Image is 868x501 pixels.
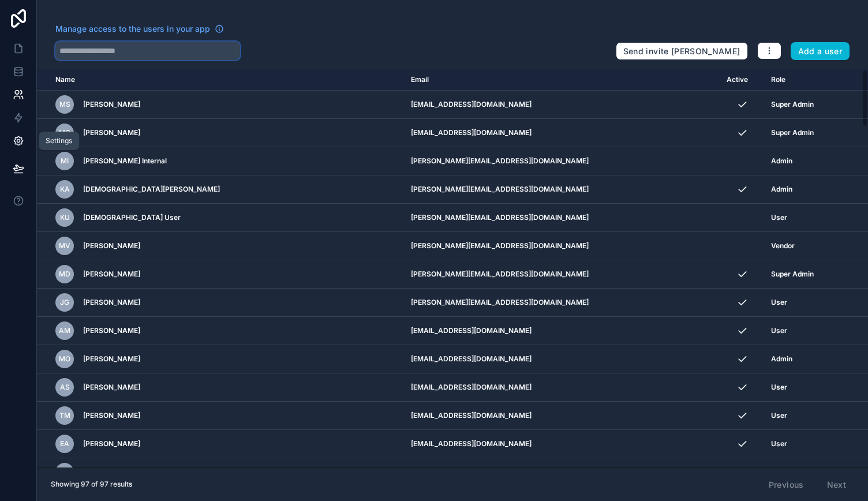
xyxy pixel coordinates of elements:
span: User [771,439,787,448]
span: User [771,298,787,307]
td: [EMAIL_ADDRESS][DOMAIN_NAME] [404,373,720,402]
span: [PERSON_NAME] [83,270,140,279]
span: MD [59,270,70,279]
span: [PERSON_NAME] [83,100,140,109]
a: Manage access to the users in your app [55,23,224,35]
span: AS [60,383,70,392]
button: Send invite [PERSON_NAME] [616,42,748,61]
span: JG [60,298,69,307]
span: Vendor [771,241,795,250]
div: scrollable content [37,69,868,468]
th: Email [404,69,720,91]
div: Settings [46,136,72,145]
span: Super Admin [771,270,814,279]
span: [PERSON_NAME] [83,241,140,250]
th: Active [720,69,764,91]
span: [PERSON_NAME] [83,411,140,420]
span: Manage access to the users in your app [55,23,210,35]
span: User [771,213,787,222]
span: [DEMOGRAPHIC_DATA][PERSON_NAME] [83,185,220,194]
td: [PERSON_NAME][EMAIL_ADDRESS][DOMAIN_NAME] [404,204,720,232]
td: [EMAIL_ADDRESS][DOMAIN_NAME] [404,119,720,147]
td: [EMAIL_ADDRESS][DOMAIN_NAME] [404,317,720,345]
td: [PERSON_NAME][EMAIL_ADDRESS][DOMAIN_NAME] [404,175,720,204]
button: Add a user [791,42,850,61]
span: User [771,411,787,420]
span: [PERSON_NAME] [83,128,140,137]
span: [PERSON_NAME] [83,439,140,448]
span: MV [59,241,70,250]
span: [DEMOGRAPHIC_DATA] User [83,213,181,222]
span: [PERSON_NAME] [83,354,140,364]
span: MI [61,156,69,166]
span: KA [60,185,70,194]
td: [EMAIL_ADDRESS][DOMAIN_NAME] [404,345,720,373]
span: AM [59,326,70,335]
span: Super Admin [771,100,814,109]
td: [EMAIL_ADDRESS][DOMAIN_NAME] [404,402,720,430]
span: MO [59,354,70,364]
td: [PERSON_NAME][EMAIL_ADDRESS][DOMAIN_NAME] [404,260,720,289]
td: [PERSON_NAME][EMAIL_ADDRESS][DOMAIN_NAME] [404,147,720,175]
span: Admin [771,185,792,194]
span: User [771,383,787,392]
span: TM [59,411,70,420]
td: [PERSON_NAME][EMAIL_ADDRESS][DOMAIN_NAME] [404,232,720,260]
span: KU [60,213,70,222]
span: [PERSON_NAME] [83,383,140,392]
span: User [771,326,787,335]
th: Name [37,69,404,91]
span: Super Admin [771,128,814,137]
span: MS [59,100,70,109]
span: [PERSON_NAME] [83,326,140,335]
span: Admin [771,156,792,166]
span: MO [59,128,70,137]
td: [PERSON_NAME][EMAIL_ADDRESS][DOMAIN_NAME] [404,289,720,317]
th: Role [764,69,836,91]
td: [EMAIL_ADDRESS][DOMAIN_NAME] [404,430,720,458]
td: [EMAIL_ADDRESS][DOMAIN_NAME] [404,91,720,119]
td: [EMAIL_ADDRESS][DOMAIN_NAME] [404,458,720,487]
span: Admin [771,354,792,364]
span: [PERSON_NAME] Internal [83,156,167,166]
span: EA [60,439,69,448]
span: Showing 97 of 97 results [51,480,132,489]
span: [PERSON_NAME] [83,298,140,307]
